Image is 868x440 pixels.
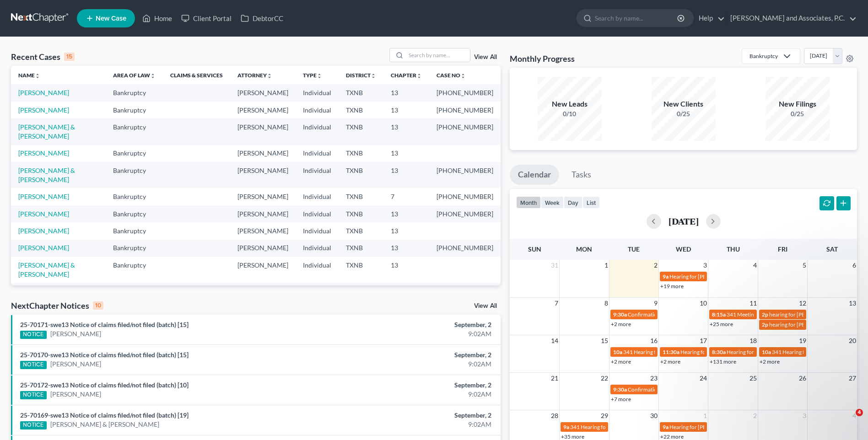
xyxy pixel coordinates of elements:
[20,361,47,369] div: NOTICE
[18,89,69,97] a: [PERSON_NAME]
[296,84,339,101] td: Individual
[64,53,75,61] div: 15
[628,311,780,318] span: Confirmation hearing for [PERSON_NAME] & [PERSON_NAME]
[296,118,339,145] td: Individual
[35,73,40,79] i: unfold_more
[550,260,559,271] span: 31
[406,48,470,62] input: Search by name...
[138,10,177,27] a: Home
[383,257,429,283] td: 13
[510,53,575,64] h3: Monthly Progress
[230,205,296,222] td: [PERSON_NAME]
[340,390,491,399] div: 9:02AM
[649,373,658,384] span: 23
[340,381,491,390] div: September, 2
[563,165,599,185] a: Tasks
[113,72,156,79] a: Area of Lawunfold_more
[18,261,75,278] a: [PERSON_NAME] & [PERSON_NAME]
[856,409,863,416] span: 4
[339,188,383,205] td: TXNB
[676,245,691,253] span: Wed
[652,99,716,109] div: New Clients
[391,72,422,79] a: Chapterunfold_more
[106,102,163,118] td: Bankruptcy
[50,390,101,399] a: [PERSON_NAME]
[106,240,163,257] td: Bankruptcy
[561,433,584,440] a: +35 more
[296,222,339,239] td: Individual
[510,165,559,185] a: Calendar
[550,410,559,421] span: 28
[660,433,684,440] a: +22 more
[437,72,466,79] a: Case Nounfold_more
[611,358,631,365] a: +2 more
[429,118,501,145] td: [PHONE_NUMBER]
[778,245,787,253] span: Fri
[429,188,501,205] td: [PHONE_NUMBER]
[296,102,339,118] td: Individual
[383,188,429,205] td: 7
[20,391,47,399] div: NOTICE
[460,73,466,79] i: unfold_more
[752,410,758,421] span: 2
[339,145,383,162] td: TXNB
[550,373,559,384] span: 21
[150,73,156,79] i: unfold_more
[554,298,559,309] span: 7
[339,257,383,283] td: TXNB
[702,410,708,421] span: 1
[339,240,383,257] td: TXNB
[20,381,189,389] a: 25-70172-swe13 Notice of claims filed/not filed (batch) [10]
[106,205,163,222] td: Bankruptcy
[106,145,163,162] td: Bankruptcy
[383,283,429,300] td: 13
[826,245,838,253] span: Sat
[600,373,609,384] span: 22
[230,257,296,283] td: [PERSON_NAME]
[18,193,69,200] a: [PERSON_NAME]
[346,72,376,79] a: Districtunfold_more
[727,245,740,253] span: Thu
[106,257,163,283] td: Bankruptcy
[20,421,47,429] div: NOTICE
[93,301,103,310] div: 10
[340,411,491,420] div: September, 2
[163,66,230,84] th: Claims & Services
[371,73,376,79] i: unfold_more
[237,72,272,79] a: Attorneyunfold_more
[339,222,383,239] td: TXNB
[649,410,658,421] span: 30
[339,102,383,118] td: TXNB
[649,335,658,346] span: 16
[613,311,627,318] span: 9:30a
[613,386,627,393] span: 9:30a
[230,283,296,300] td: [PERSON_NAME]
[106,283,163,300] td: Bankruptcy
[694,10,725,27] a: Help
[550,335,559,346] span: 14
[663,349,679,355] span: 11:30a
[106,162,163,188] td: Bankruptcy
[611,321,631,327] a: +2 more
[516,196,541,209] button: month
[429,205,501,222] td: [PHONE_NUMBER]
[383,84,429,101] td: 13
[18,227,69,235] a: [PERSON_NAME]
[474,54,497,60] a: View All
[383,240,429,257] td: 13
[339,205,383,222] td: TXNB
[339,118,383,145] td: TXNB
[653,298,658,309] span: 9
[429,240,501,257] td: [PHONE_NUMBER]
[852,260,857,271] span: 6
[595,10,679,27] input: Search by name...
[18,106,69,114] a: [PERSON_NAME]
[604,260,609,271] span: 1
[11,51,75,62] div: Recent Cases
[296,145,339,162] td: Individual
[726,10,857,27] a: [PERSON_NAME] and Associates, P.C.
[18,72,40,79] a: Nameunfold_more
[96,15,126,22] span: New Case
[652,109,716,118] div: 0/25
[611,396,631,402] a: +7 more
